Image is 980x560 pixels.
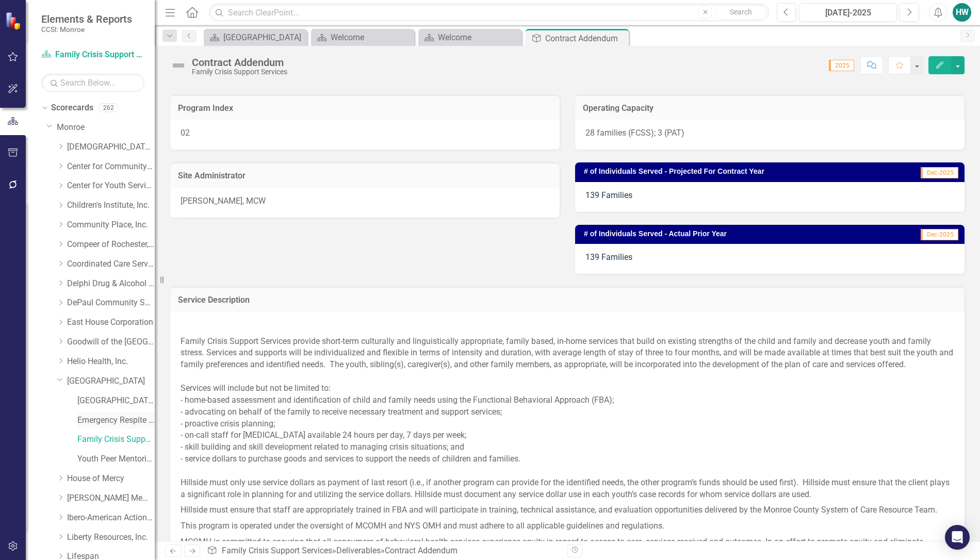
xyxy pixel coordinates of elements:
a: [GEOGRAPHIC_DATA] [206,31,304,44]
div: Contract Addendum [385,546,458,555]
a: Liberty Resources, Inc. [67,532,155,543]
a: DePaul Community Services, lnc. [67,297,155,309]
a: Welcome [314,31,412,44]
a: Helio Health, Inc. [67,356,155,368]
p: This program is operated under the oversight of MCOMH and NYS OMH and must adhere to all applicab... [181,518,954,534]
a: Deliverables [336,546,381,555]
span: Elements & Reports [41,13,132,25]
a: East House Corporation [67,317,155,328]
h3: # of Individuals Served - Projected For Contract Year [584,168,893,175]
a: [DEMOGRAPHIC_DATA] Charities Family & Community Services [67,141,155,153]
h3: Operating Capacity [583,104,957,113]
a: [GEOGRAPHIC_DATA] [67,375,155,387]
span: Dec-2025 [921,229,958,240]
a: Children's Institute, Inc. [67,200,155,211]
div: Welcome [438,31,519,44]
input: Search ClearPoint... [209,4,769,22]
a: Community Place, Inc. [67,219,155,231]
h3: Site Administrator [178,171,552,180]
div: [DATE]-2025 [803,7,893,19]
div: [GEOGRAPHIC_DATA] [223,31,304,44]
a: House of Mercy [67,473,155,485]
h3: Service Description [178,295,957,305]
a: Compeer of Rochester, Inc. [67,239,155,251]
button: Search [715,5,766,20]
span: 139 Families [585,252,632,262]
span: 2025 [829,60,854,71]
button: HW [953,3,971,22]
a: Coordinated Care Services Inc. [67,258,155,270]
img: ClearPoint Strategy [5,12,23,30]
button: [DATE]-2025 [799,3,897,22]
a: Scorecards [51,102,93,114]
a: Goodwill of the [GEOGRAPHIC_DATA] [67,336,155,348]
a: Family Crisis Support Services [222,546,332,555]
div: Contract Addendum [545,32,626,45]
p: Family Crisis Support Services provide short-term culturally and linguistically appropriate, fami... [181,334,954,503]
a: Monroe [57,122,155,134]
a: Emergency Respite [PERSON_NAME] Care [77,415,155,426]
span: Search [730,8,752,16]
div: Family Crisis Support Services [192,68,287,76]
div: Welcome [331,31,412,44]
a: Family Crisis Support Services [41,49,144,61]
div: Contract Addendum [192,57,287,68]
span: 28 families (FCSS); 3 (PAT) [585,128,684,138]
p: Hillside must ensure that staff are appropriately trained in FBA and will participate in training... [181,502,954,518]
a: Ibero-American Action League, Inc. [67,512,155,524]
div: » » [207,545,560,557]
img: Not Defined [170,57,187,74]
input: Search Below... [41,74,144,92]
a: Delphi Drug & Alcohol Council [67,278,155,290]
span: 02 [181,128,190,138]
div: 262 [99,104,119,112]
a: Youth Peer Mentoring [77,453,155,465]
a: Family Crisis Support Services [77,434,155,446]
h3: Program Index [178,104,552,113]
a: [GEOGRAPHIC_DATA] (MCOMH Internal) [77,395,155,407]
div: Open Intercom Messenger [945,525,970,550]
small: CCSI: Monroe [41,25,132,34]
span: [PERSON_NAME], MCW [181,196,266,206]
a: Welcome [421,31,519,44]
span: 139 Families [585,190,632,200]
a: [PERSON_NAME] Memorial Institute, Inc. [67,492,155,504]
h3: # of Individuals Served - Actual Prior Year [584,230,879,238]
a: Center for Youth Services, Inc. [67,180,155,192]
span: Dec-2025 [921,167,958,178]
a: Center for Community Alternatives [67,161,155,173]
